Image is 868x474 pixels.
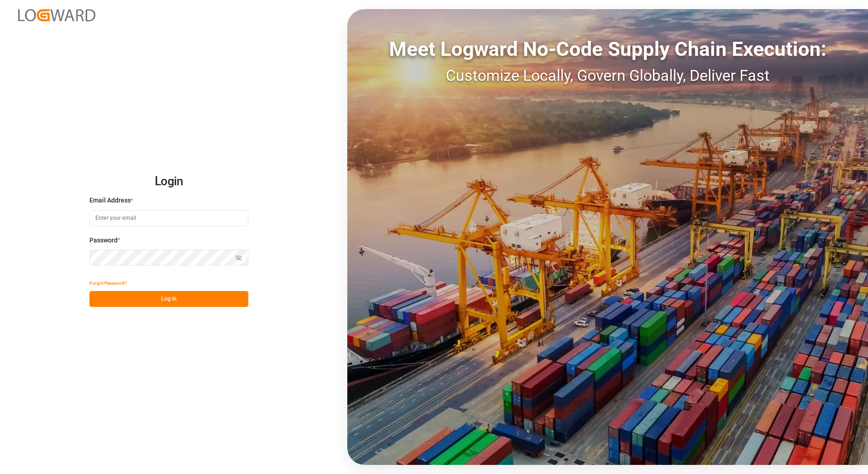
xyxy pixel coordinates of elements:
[89,210,248,226] input: Enter your email
[347,34,868,64] div: Meet Logward No-Code Supply Chain Execution:
[89,236,118,245] span: Password
[89,275,127,291] button: Forgot Password?
[18,9,95,21] img: Logward_new_orange.png
[89,167,248,196] h2: Login
[347,64,868,87] div: Customize Locally, Govern Globally, Deliver Fast
[89,291,248,307] button: Log In
[89,196,131,205] span: Email Address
